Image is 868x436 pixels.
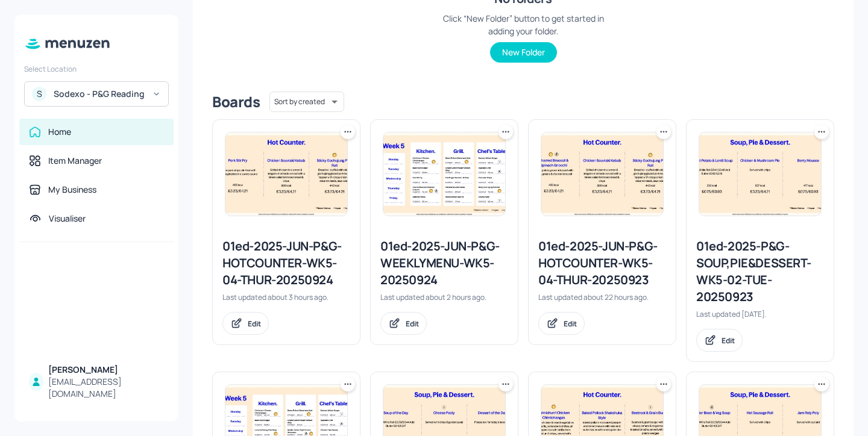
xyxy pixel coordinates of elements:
div: Edit [248,319,261,329]
img: 2025-09-23-1758617054176jm0hla1rpir.jpeg [699,132,821,216]
div: Home [48,126,71,138]
div: Click “New Folder” button to get started in adding your folder. [433,12,614,37]
div: Boards [212,92,260,111]
div: Last updated [DATE]. [696,309,824,319]
div: [PERSON_NAME] [48,364,164,376]
div: [EMAIL_ADDRESS][DOMAIN_NAME] [48,376,164,400]
div: Edit [722,335,735,346]
img: 2025-09-24-17587006108913nk1ugk7odp.jpeg [383,132,505,216]
div: My Business [48,184,96,196]
button: New Folder [490,42,557,63]
div: Sodexo - P&G Reading [54,88,145,100]
div: S [32,87,46,101]
div: Sort by created [269,90,344,114]
div: Select Location [24,64,169,74]
div: 01ed-2025-JUN-P&G-WEEKLYMENU-WK5-20250924 [380,238,508,288]
div: 01ed-2025-JUN-P&G-HOTCOUNTER-WK5-04-THUR-20250924 [222,238,350,288]
div: Item Manager [48,155,102,167]
div: Visualiser [49,213,86,225]
img: 2025-09-24-1758699694136igiib0n053.jpeg [225,132,347,216]
img: 2025-09-23-1758630024948oqkhjzgckri.jpeg [541,132,663,216]
div: 01ed-2025-JUN-P&G-HOTCOUNTER-WK5-04-THUR-20250923 [538,238,666,288]
div: Last updated about 2 hours ago. [380,292,508,302]
div: Last updated about 3 hours ago. [222,292,350,302]
div: 01ed-2025-P&G-SOUP,PIE&DESSERT-WK5-02-TUE-20250923 [696,238,824,305]
div: Edit [564,319,577,329]
div: Last updated about 22 hours ago. [538,292,666,302]
div: Edit [406,319,419,329]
